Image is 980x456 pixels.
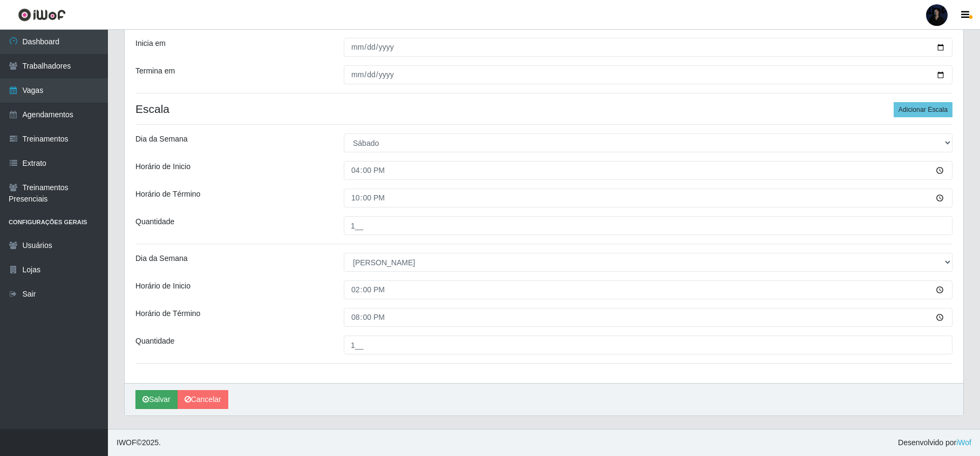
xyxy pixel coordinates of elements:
label: Horário de Término [135,308,200,319]
span: IWOF [117,438,137,447]
input: Informe a quantidade... [344,216,952,235]
label: Horário de Inicio [135,280,190,292]
label: Dia da Semana [135,133,188,145]
label: Dia da Semana [135,253,188,264]
label: Horário de Término [135,189,200,200]
button: Salvar [135,390,178,409]
input: 00:00 [344,161,952,180]
img: CoreUI Logo [18,8,66,22]
label: Inicia em [135,38,166,49]
label: Quantidade [135,336,174,347]
input: 00:00 [344,280,952,299]
label: Termina em [135,65,175,77]
span: Desenvolvido por [898,437,971,448]
input: 00:00 [344,189,952,207]
input: 00:00 [344,308,952,327]
button: Adicionar Escala [894,102,952,117]
label: Quantidade [135,216,174,227]
h4: Escala [135,102,952,116]
a: iWof [956,438,971,447]
a: Cancelar [178,390,228,409]
input: 00/00/0000 [344,65,952,84]
input: 00/00/0000 [344,38,952,57]
label: Horário de Inicio [135,161,190,172]
input: Informe a quantidade... [344,336,952,354]
span: © 2025 . [117,437,161,448]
